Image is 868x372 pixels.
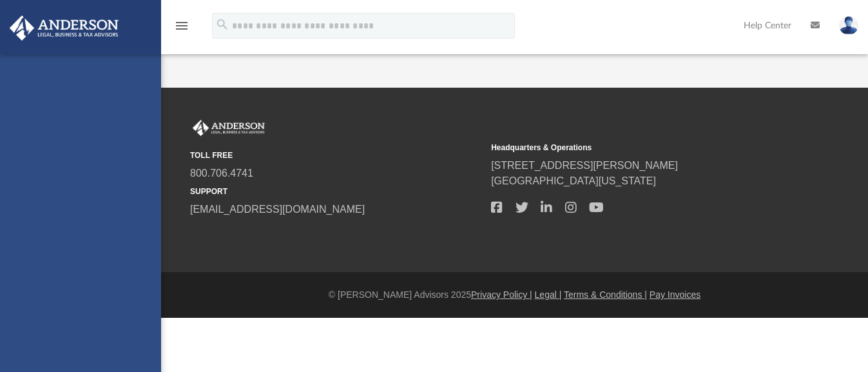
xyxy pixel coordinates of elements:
a: menu [174,24,189,34]
a: [GEOGRAPHIC_DATA][US_STATE] [491,175,656,186]
img: Anderson Advisors Platinum Portal [190,120,267,137]
i: search [215,17,229,32]
a: [EMAIL_ADDRESS][DOMAIN_NAME] [190,204,365,215]
small: SUPPORT [190,186,482,197]
a: Privacy Policy | [471,289,532,300]
img: User Pic [839,16,858,35]
small: Headquarters & Operations [491,142,783,153]
a: 800.706.4741 [190,168,253,179]
a: Terms & Conditions | [564,289,647,300]
a: Legal | [535,289,562,300]
i: menu [174,18,189,34]
div: © [PERSON_NAME] Advisors 2025 [161,288,868,302]
small: TOLL FREE [190,150,482,161]
a: Pay Invoices [650,289,700,300]
img: Anderson Advisors Platinum Portal [6,15,122,41]
a: [STREET_ADDRESS][PERSON_NAME] [491,160,678,171]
